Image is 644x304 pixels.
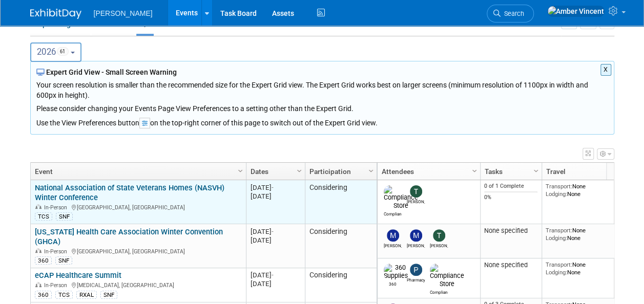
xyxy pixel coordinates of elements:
[35,271,121,280] a: eCAP Healthcare Summit
[309,163,370,180] a: Participation
[382,163,473,180] a: Attendees
[546,163,617,180] a: Travel
[36,77,608,114] div: Your screen resolution is smaller than the recommended size for the Expert Grid view. The Expert ...
[546,183,572,190] span: Transport:
[36,100,608,114] div: Please consider changing your Events Page View Preferences to a setting other than the Expert Grid.
[35,204,41,209] img: In-Person Event
[35,183,224,202] a: National Association of State Veterans Homes (NASVH) Winter Conference
[546,234,567,242] span: Lodging:
[532,167,540,175] span: Column Settings
[272,228,274,235] span: -
[470,167,479,175] span: Column Settings
[251,192,300,201] div: [DATE]
[30,42,82,62] button: 202661
[251,236,300,245] div: [DATE]
[35,291,52,299] div: 360
[384,210,402,216] div: Compliance Store
[547,6,605,17] img: Amber Vincent
[35,203,241,211] div: [GEOGRAPHIC_DATA], [GEOGRAPHIC_DATA]
[251,227,300,236] div: [DATE]
[44,248,70,255] span: In-Person
[55,256,72,265] div: SNF
[501,10,524,17] span: Search
[384,185,418,210] img: Compliance Store
[30,9,81,19] img: ExhibitDay
[251,163,298,180] a: Dates
[546,227,572,234] span: Transport:
[410,264,422,276] img: Pharmacy Services
[407,242,425,248] div: Mike Springer
[236,167,244,175] span: Column Settings
[251,271,300,279] div: [DATE]
[469,163,480,178] a: Column Settings
[235,163,246,178] a: Column Settings
[35,280,241,289] div: [MEDICAL_DATA], [GEOGRAPHIC_DATA]
[485,163,535,180] a: Tasks
[36,114,608,128] div: Use the View Preferences button on the top-right corner of this page to switch out of the Expert ...
[365,163,377,178] a: Column Settings
[530,163,542,178] a: Column Settings
[35,248,41,253] img: In-Person Event
[407,198,425,204] div: Traci Varon
[384,264,408,280] img: 360 Supplies
[35,163,239,180] a: Event
[430,264,464,288] img: Compliance Store
[484,183,537,190] div: 0 of 1 Complete
[367,167,375,175] span: Column Settings
[94,9,153,17] span: [PERSON_NAME]
[35,212,52,221] div: TCS
[57,47,69,56] span: 61
[35,227,223,246] a: [US_STATE] Health Care Association Winter Convention (GHCA)
[295,167,303,175] span: Column Settings
[484,227,537,235] div: None specified
[36,67,608,77] div: Expert Grid View - Small Screen Warning
[44,282,70,289] span: In-Person
[484,261,537,269] div: None specified
[387,229,399,242] img: Mike Randolph
[272,271,274,279] span: -
[305,268,377,302] td: Considering
[35,247,241,255] div: [GEOGRAPHIC_DATA], [GEOGRAPHIC_DATA]
[546,227,619,242] div: None None
[430,288,448,295] div: Compliance Store
[76,291,97,299] div: RXAL
[37,47,69,57] span: 2026
[35,282,41,287] img: In-Person Event
[484,194,537,201] div: 0%
[384,280,402,287] div: 360 Supplies
[407,276,425,283] div: Pharmacy Services
[546,183,619,198] div: None None
[56,212,73,221] div: SNF
[100,291,117,299] div: SNF
[251,183,300,192] div: [DATE]
[546,261,619,276] div: None None
[410,229,422,242] img: Mike Springer
[430,242,448,248] div: Tom DeBell
[305,180,377,224] td: Considering
[272,184,274,191] span: -
[600,64,611,76] button: X
[546,269,567,276] span: Lodging:
[487,5,534,23] a: Search
[410,185,422,198] img: Traci Varon
[55,291,73,299] div: TCS
[546,261,572,268] span: Transport:
[35,256,52,265] div: 360
[251,279,300,288] div: [DATE]
[294,163,305,178] a: Column Settings
[305,224,377,268] td: Considering
[384,242,402,248] div: Mike Randolph
[546,190,567,198] span: Lodging:
[433,229,445,242] img: Tom DeBell
[44,204,70,211] span: In-Person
